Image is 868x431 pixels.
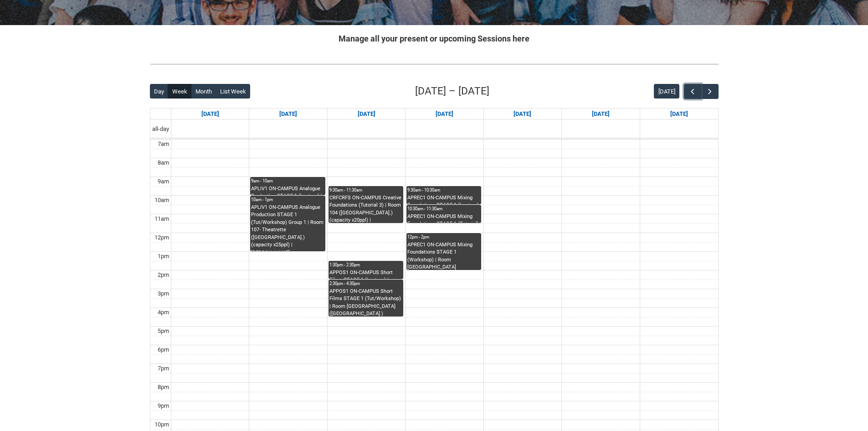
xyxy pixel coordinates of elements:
div: 10pm [153,420,171,429]
div: 10am [153,196,171,205]
div: 1pm [156,252,171,261]
button: Day [150,84,169,99]
button: Month [191,84,216,99]
div: 2:30pm - 4:30pm [329,280,402,287]
span: all-day [150,125,171,134]
div: 9am [156,177,171,186]
div: APLIV1 ON-CAMPUS Analogue Production STAGE 1 (Tut/Workshop) Group 1 | Room 107- Theatrette ([GEOG... [251,204,324,251]
div: 2pm [156,270,171,280]
a: Go to August 22, 2025 [590,109,611,119]
a: Go to August 19, 2025 [356,109,377,119]
div: APLIV1 ON-CAMPUS Analogue Production STAGE 1 (Lecture) | [GEOGRAPHIC_DATA] ([GEOGRAPHIC_DATA].) (... [251,185,324,195]
h2: [DATE] – [DATE] [415,83,489,99]
button: List Week [216,84,250,99]
button: [DATE] [654,84,679,99]
div: 11am [153,214,171,223]
button: Week [168,84,191,99]
a: Go to August 17, 2025 [200,109,221,119]
div: 7pm [156,364,171,373]
div: APREC1 ON-CAMPUS Mixing Foundations STAGE 1 (Lecture) | Critical Listening Room ([GEOGRAPHIC_DATA... [407,194,480,204]
div: 1:30pm - 2:30pm [329,262,402,268]
h2: Manage all your present or upcoming Sessions here [150,32,719,45]
div: 8pm [156,383,171,392]
div: 12pm [153,233,171,242]
div: 4pm [156,308,171,317]
img: REDU_GREY_LINE [150,59,719,69]
div: 12pm - 2pm [407,234,480,240]
button: Previous Week [684,84,701,99]
div: 3pm [156,289,171,298]
div: CRFCRFS ON-CAMPUS Creative Foundations (Tutorial 3) | Room 104 ([GEOGRAPHIC_DATA].) (capacity x20... [329,194,402,223]
div: 5pm [156,327,171,336]
div: 7am [156,140,171,149]
div: 6pm [156,345,171,354]
a: Go to August 23, 2025 [668,109,690,119]
div: 9pm [156,401,171,410]
div: APPOS1 ON-CAMPUS Short Films STAGE 1 (Tut/Workshop) | Room [GEOGRAPHIC_DATA] ([GEOGRAPHIC_DATA].)... [329,288,402,317]
button: Next Week [701,84,718,99]
div: 9am - 10am [251,178,324,184]
a: Go to August 21, 2025 [512,109,533,119]
div: 9:30am - 11:30am [329,187,402,193]
div: 9:30am - 10:30am [407,187,480,193]
div: 10:30am - 11:30am [407,206,480,212]
div: 10am - 1pm [251,197,324,203]
div: APREC1 ON-CAMPUS Mixing Foundations STAGE 1 (Tutorial) | Critical Listening Room ([GEOGRAPHIC_DAT... [407,213,480,223]
a: Go to August 18, 2025 [277,109,299,119]
div: APPOS1 ON-CAMPUS Short Films STAGE 1 (Lecture) | Room [GEOGRAPHIC_DATA] ([GEOGRAPHIC_DATA].) (cap... [329,269,402,279]
div: APREC1 ON-CAMPUS Mixing Foundations STAGE 1 (Workshop) | Room [GEOGRAPHIC_DATA] ([GEOGRAPHIC_DATA... [407,241,480,270]
div: 8am [156,158,171,167]
a: Go to August 20, 2025 [434,109,455,119]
